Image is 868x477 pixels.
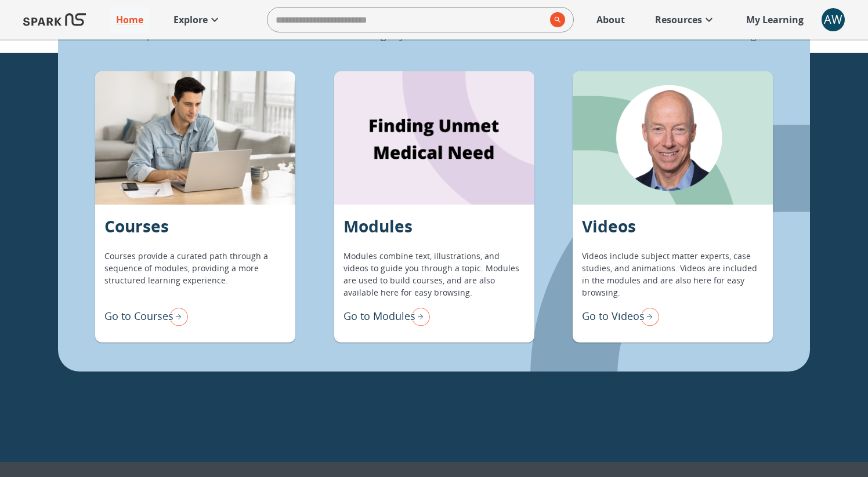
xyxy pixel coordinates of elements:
[23,6,86,34] img: Logo of SPARK at Stanford
[165,304,188,329] img: right arrow
[582,214,636,238] p: Videos
[168,7,227,32] a: Explore
[104,308,173,324] p: Go to Courses
[596,13,625,27] p: About
[582,250,764,298] p: Videos include subject matter experts, case studies, and animations. Videos are included in the m...
[655,13,702,27] p: Resources
[822,8,845,31] div: AW
[343,308,415,324] p: Go to Modules
[343,214,413,238] p: Modules
[104,304,188,329] div: Go to Courses
[649,7,722,32] a: Resources
[104,214,169,238] p: Courses
[822,8,845,31] button: account of current user
[95,71,295,205] div: Courses
[343,250,525,298] p: Modules combine text, illustrations, and videos to guide you through a topic. Modules are used to...
[582,308,645,324] p: Go to Videos
[582,304,659,329] div: Go to Videos
[591,7,631,32] a: About
[104,250,286,298] p: Courses provide a curated path through a sequence of modules, providing a more structured learnin...
[173,13,208,27] p: Explore
[343,304,430,329] div: Go to Modules
[740,7,810,32] a: My Learning
[545,8,565,32] button: search
[116,13,143,27] p: Home
[746,13,804,27] p: My Learning
[636,304,659,329] img: right arrow
[334,71,534,205] div: Modules
[110,7,149,32] a: Home
[407,304,430,329] img: right arrow
[573,71,773,205] div: Videos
